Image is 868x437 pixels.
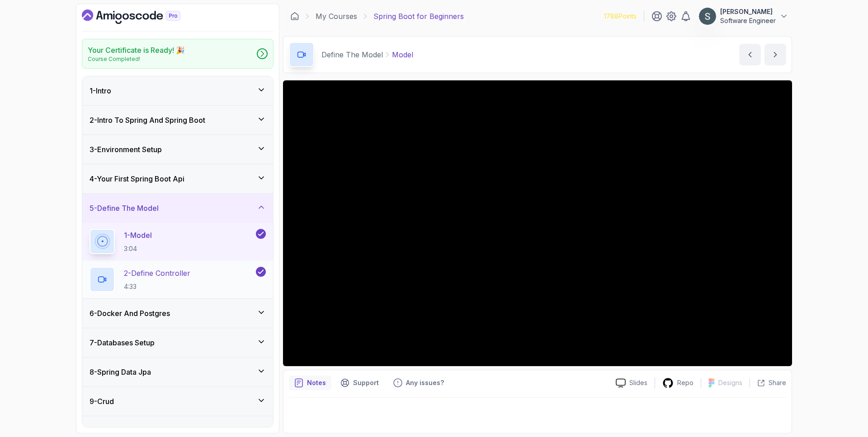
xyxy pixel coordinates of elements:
[290,12,299,21] a: Dashboard
[90,85,111,96] h3: 1 - Intro
[88,56,185,63] p: Course Completed!
[90,337,155,348] h3: 7 - Databases Setup
[82,9,201,24] a: Dashboard
[124,282,190,291] p: 4:33
[90,229,266,254] button: 1-Model3:04
[353,378,379,387] p: Support
[609,378,655,388] a: Slides
[388,376,449,390] button: Feedback button
[720,16,776,25] p: Software Engineer
[316,11,357,22] a: My Courses
[764,44,786,65] button: next content
[289,376,331,390] button: notes button
[90,115,205,126] h3: 2 - Intro To Spring And Spring Boot
[750,378,786,387] button: Share
[82,135,273,164] button: 3-Environment Setup
[124,244,152,253] p: 3:04
[677,378,693,387] p: Repo
[699,8,716,25] img: user profile image
[90,203,159,214] h3: 5 - Define The Model
[82,358,273,386] button: 8-Spring Data Jpa
[406,378,444,387] p: Any issues?
[629,378,647,387] p: Slides
[769,378,786,387] p: Share
[604,12,637,21] p: 1788 Points
[124,268,190,279] p: 2 - Define Controller
[82,106,273,135] button: 2-Intro To Spring And Spring Boot
[82,76,273,105] button: 1-Intro
[82,164,273,193] button: 4-Your First Spring Boot Api
[392,49,413,60] p: Model
[655,377,701,389] a: Repo
[90,308,170,319] h3: 6 - Docker And Postgres
[373,11,464,22] p: Spring Boot for Beginners
[335,376,384,390] button: Support button
[124,230,152,241] p: 1 - Model
[718,378,742,387] p: Designs
[90,425,134,436] h3: 10 - Exercises
[283,80,792,366] iframe: 1 - Model
[739,44,761,65] button: previous content
[88,45,185,56] h2: Your Certificate is Ready! 🎉
[90,396,114,407] h3: 9 - Crud
[307,378,326,387] p: Notes
[321,49,383,60] p: Define The Model
[90,144,162,155] h3: 3 - Environment Setup
[82,39,274,69] a: Your Certificate is Ready! 🎉Course Completed!
[90,267,266,292] button: 2-Define Controller4:33
[82,387,273,416] button: 9-Crud
[720,7,776,16] p: [PERSON_NAME]
[90,367,151,377] h3: 8 - Spring Data Jpa
[90,173,184,184] h3: 4 - Your First Spring Boot Api
[698,7,788,25] button: user profile image[PERSON_NAME]Software Engineer
[82,299,273,328] button: 6-Docker And Postgres
[82,328,273,357] button: 7-Databases Setup
[82,194,273,223] button: 5-Define The Model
